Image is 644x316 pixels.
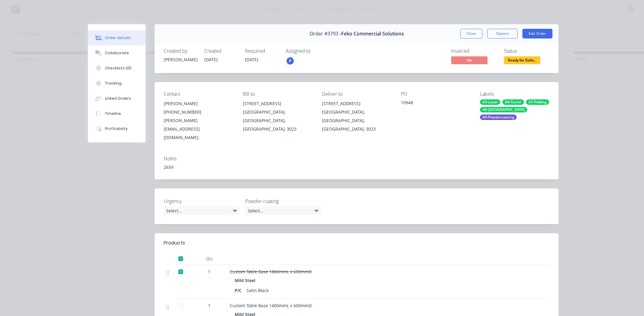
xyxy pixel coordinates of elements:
[164,156,549,161] div: Notes
[164,206,240,215] div: Select...
[286,48,346,54] div: Assigned to
[204,57,218,62] span: [DATE]
[105,50,129,56] div: Collaborate
[243,108,312,133] div: [GEOGRAPHIC_DATA], [GEOGRAPHIC_DATA], [GEOGRAPHIC_DATA], 3023
[504,56,540,65] button: Ready for Deliv...
[480,99,500,105] div: A3-Laser
[164,116,233,142] div: [PERSON_NAME][EMAIL_ADDRESS][DOMAIN_NAME]
[235,286,244,295] div: P/C
[88,45,146,61] button: Collaborate
[243,99,312,108] div: [STREET_ADDRESS]
[460,29,482,38] button: Close
[243,99,312,133] div: [STREET_ADDRESS][GEOGRAPHIC_DATA], [GEOGRAPHIC_DATA], [GEOGRAPHIC_DATA], 3023
[235,276,258,285] div: Mild Steel
[88,106,146,121] button: Timeline
[88,30,146,45] button: Order details
[88,91,146,106] button: Linked Orders
[164,48,197,54] div: Created by
[504,48,549,54] div: Status
[230,269,312,274] span: Custom Table Base 1800mmL x 600mmD
[88,61,146,76] button: Checklists 0/0
[245,48,278,54] div: Required
[480,107,527,112] div: A8-[GEOGRAPHIC_DATA]
[310,31,341,37] span: Order #3793 -
[341,31,404,37] span: Feko Commercial Solutions
[164,239,185,247] div: Products
[105,111,121,116] div: Timeline
[164,198,240,205] label: Urgency
[322,91,391,97] div: Deliver to
[322,99,391,133] div: [STREET_ADDRESS][GEOGRAPHIC_DATA], [GEOGRAPHIC_DATA], [GEOGRAPHIC_DATA], 3023
[245,57,258,62] span: [DATE]
[480,91,549,97] div: Labels
[322,108,391,133] div: [GEOGRAPHIC_DATA], [GEOGRAPHIC_DATA], [GEOGRAPHIC_DATA], 3023
[164,99,233,142] div: [PERSON_NAME][PHONE_NUMBER][PERSON_NAME][EMAIL_ADDRESS][DOMAIN_NAME]
[245,198,321,205] label: Powder coating
[105,35,131,41] div: Order details
[208,268,210,275] span: 1
[451,56,488,64] span: No
[164,56,197,63] div: [PERSON_NAME]
[286,56,295,65] button: P
[230,303,312,308] span: Custom Table Base 1400mmL x 600mmD
[401,99,470,108] div: 10948
[526,99,549,105] div: A7-Folding
[322,99,391,108] div: [STREET_ADDRESS]
[164,91,233,97] div: Contact
[204,48,238,54] div: Created
[451,48,497,54] div: Invoiced
[401,91,470,97] div: PO
[191,253,227,265] div: Qty
[88,121,146,136] button: Profitability
[105,81,122,86] div: Tracking
[480,115,517,120] div: A9-Powdercoating
[164,99,233,108] div: [PERSON_NAME]
[243,91,312,97] div: Bill to
[164,108,233,116] div: [PHONE_NUMBER]
[105,126,128,131] div: Profitability
[105,96,131,101] div: Linked Orders
[105,65,132,71] div: Checklists 0/0
[88,76,146,91] button: Tracking
[487,29,518,38] button: Options
[208,302,210,309] span: 1
[502,99,524,105] div: A4-Turret
[504,56,540,64] span: Ready for Deliv...
[522,29,552,38] button: Edit Order
[164,164,549,170] div: 2659
[244,286,271,295] div: Satin Black
[245,206,321,215] div: Select...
